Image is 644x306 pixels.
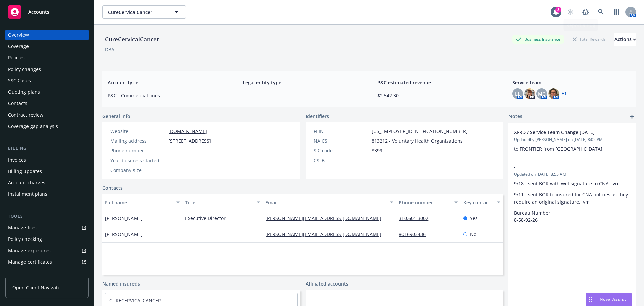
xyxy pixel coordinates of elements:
[5,145,89,152] div: Billing
[185,199,253,206] div: Title
[306,113,329,120] span: Identifiers
[102,113,130,120] span: General info
[5,177,89,188] a: Account charges
[8,268,42,279] div: Manage claims
[5,64,89,75] a: Policy changes
[5,189,89,200] a: Installment plans
[377,92,496,99] span: $2,542.30
[586,293,632,306] button: Nova Assist
[8,41,29,52] div: Coverage
[105,46,117,53] div: DBA: -
[463,199,493,206] div: Key contact
[5,41,89,52] a: Coverage
[5,98,89,109] a: Contacts
[399,231,431,237] a: 8016903436
[610,5,623,19] a: Switch app
[372,157,373,164] span: -
[102,35,162,44] div: CureCervicalCancer
[185,215,226,222] span: Executive Director
[579,5,592,19] a: Report a Bug
[514,129,613,136] span: XFRD / Service Team Change [DATE]
[594,5,608,19] a: Search
[243,79,361,86] span: Legal entity type
[514,137,631,143] span: Updated by [PERSON_NAME] on [DATE] 8:02 PM
[8,166,42,177] div: Billing updates
[5,75,89,86] a: SSC Cases
[168,157,170,164] span: -
[185,231,187,238] span: -
[108,92,226,99] span: P&C - Commercial lines
[5,155,89,165] a: Invoices
[265,231,387,237] a: [PERSON_NAME][EMAIL_ADDRESS][DOMAIN_NAME]
[399,215,434,221] a: 310.601.3002
[243,92,361,99] span: -
[399,199,450,206] div: Phone number
[5,234,89,245] a: Policy checking
[5,257,89,267] a: Manage certificates
[168,167,170,174] span: -
[508,123,636,158] div: XFRD / Service Team Change [DATE]Updatedby [PERSON_NAME] on [DATE] 8:02 PMto FRONTIER from [GEOGR...
[514,163,613,170] span: -
[5,3,89,21] a: Accounts
[314,128,369,135] div: FEIN
[102,194,182,210] button: Full name
[168,137,211,144] span: [STREET_ADDRESS]
[5,52,89,63] a: Policies
[5,110,89,120] a: Contract review
[461,194,503,210] button: Key contact
[514,180,631,187] p: 9/18 - sent BOR with wet signature to CNA. vm
[562,92,567,96] a: +1
[8,30,29,40] div: Overview
[614,33,636,46] div: Actions
[105,231,143,238] span: [PERSON_NAME]
[5,30,89,40] a: Overview
[5,213,89,220] div: Tools
[314,157,369,164] div: CSLB
[8,234,42,245] div: Policy checking
[470,231,476,238] span: No
[108,79,226,86] span: Account type
[265,199,386,206] div: Email
[110,147,166,154] div: Phone number
[372,137,463,144] span: 813212 - Voluntary Health Organizations
[182,194,263,210] button: Title
[8,257,52,267] div: Manage certificates
[314,137,369,144] div: NAICS
[8,75,31,86] div: SSC Cases
[5,121,89,132] a: Coverage gap analysis
[5,268,89,279] a: Manage claims
[8,110,43,120] div: Contract review
[508,113,522,121] span: Notes
[515,90,520,97] span: LL
[5,87,89,97] a: Quoting plans
[548,88,559,99] img: photo
[538,90,545,97] span: MC
[105,199,172,206] div: Full name
[514,146,602,152] span: to FRONTIER from [GEOGRAPHIC_DATA]
[8,155,26,165] div: Invoices
[555,7,561,13] div: 3
[524,88,535,99] img: photo
[314,147,369,154] div: SIC code
[110,167,166,174] div: Company size
[168,147,170,154] span: -
[110,157,166,164] div: Year business started
[512,79,631,86] span: Service team
[28,9,49,15] span: Accounts
[377,79,496,86] span: P&C estimated revenue
[8,222,37,233] div: Manage files
[5,245,89,256] a: Manage exposures
[105,53,107,60] span: -
[628,113,636,121] a: add
[8,189,47,200] div: Installment plans
[8,64,41,75] div: Policy changes
[102,280,140,287] a: Named insureds
[8,245,51,256] div: Manage exposures
[168,128,207,134] a: [DOMAIN_NAME]
[102,184,123,191] a: Contacts
[514,171,631,177] span: Updated on [DATE] 8:55 AM
[8,177,45,188] div: Account charges
[8,87,40,97] div: Quoting plans
[263,194,396,210] button: Email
